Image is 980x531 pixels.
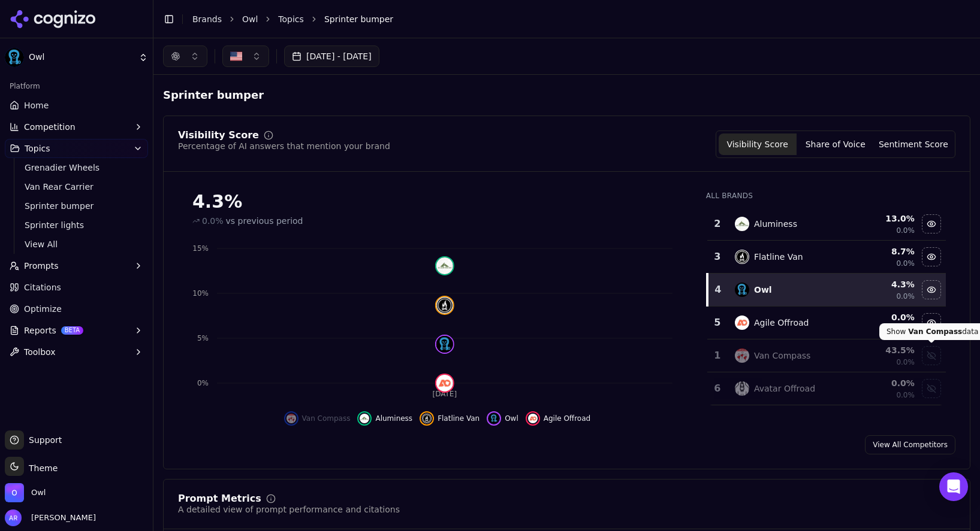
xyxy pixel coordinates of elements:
[24,346,56,358] span: Toolbox
[438,414,480,423] span: Flatline Van
[854,377,915,389] div: 0.0 %
[20,217,134,233] a: Sprinter lights
[163,87,264,104] span: Sprinter bumper
[922,280,941,299] button: Hide owl data
[5,342,148,362] button: Toolbox
[754,350,810,362] div: Van Compass
[922,346,941,365] button: Show van compass data
[278,13,304,25] a: Topics
[24,463,58,473] span: Theme
[5,139,148,158] button: Topics
[436,336,453,353] img: owl
[360,414,369,423] img: aluminess
[436,375,453,392] img: agile offroad
[26,512,96,523] span: [PERSON_NAME]
[20,198,134,214] a: Sprinter bumper
[202,215,224,227] span: 0.0%
[505,414,518,423] span: Owl
[735,217,749,231] img: aluminess
[24,121,76,133] span: Competition
[25,181,129,193] span: Van Rear Carrier
[713,283,723,297] div: 4
[712,315,723,330] div: 5
[707,307,946,339] tr: 5agile offroadAgile Offroad0.0%0.0%Hide agile offroad data
[712,348,723,363] div: 1
[25,238,129,250] span: View All
[24,260,59,272] span: Prompts
[707,274,946,307] tr: 4owlOwl4.3%0.0%Hide owl data
[896,292,915,301] span: 0.0%
[5,96,148,115] a: Home
[5,483,46,502] button: Open organization switcher
[357,411,412,426] button: Hide aluminess data
[754,251,803,263] div: Flatline Van
[5,509,96,526] button: Open user button
[5,321,148,340] button: ReportsBETA
[284,45,379,67] button: [DATE] - [DATE]
[436,257,453,274] img: aluminess
[735,283,749,297] img: owl
[735,381,749,396] img: avatar offroad
[854,213,915,224] div: 13.0 %
[192,13,946,25] nav: breadcrumb
[24,99,49,111] span: Home
[854,311,915,323] div: 0.0 %
[719,133,797,155] button: Visibility Score
[754,284,772,296] div: Owl
[24,281,61,293] span: Citations
[544,414,590,423] span: Agile Offroad
[939,472,968,501] div: Open Intercom Messenger
[896,357,915,367] span: 0.0%
[707,208,946,241] tr: 2aluminessAluminess13.0%0.0%Hide aluminess data
[754,317,809,329] div: Agile Offroad
[20,178,134,195] a: Van Rear Carrier
[178,494,261,503] div: Prompt Metrics
[712,250,723,264] div: 3
[735,348,749,363] img: van compass
[875,133,952,155] button: Sentiment Score
[20,236,134,253] a: View All
[436,297,453,314] img: flatline van
[163,84,285,106] span: Sprinter bumper
[922,379,941,398] button: Show avatar offroad data
[242,13,258,25] a: Owl
[29,52,134,63] span: Owl
[375,414,412,423] span: Aluminess
[302,414,351,423] span: Van Compass
[707,372,946,405] tr: 6avatar offroadAvatar Offroad0.0%0.0%Show avatar offroad data
[865,435,955,454] a: View All Competitors
[528,414,538,423] img: agile offroad
[854,278,915,290] div: 4.3 %
[24,434,62,446] span: Support
[5,77,148,96] div: Platform
[287,414,296,423] img: van compass
[197,334,209,342] tspan: 5%
[922,214,941,233] button: Hide aluminess data
[707,339,946,372] tr: 1van compassVan Compass43.5%0.0%Show van compass data
[433,390,457,398] tspan: [DATE]
[526,411,590,426] button: Hide agile offroad data
[706,191,946,201] div: All Brands
[284,411,351,426] button: Show van compass data
[5,299,148,318] a: Optimize
[854,245,915,257] div: 8.7 %
[192,14,222,24] a: Brands
[24,303,62,315] span: Optimize
[908,327,962,336] span: Van Compass
[31,487,46,498] span: Owl
[5,48,24,67] img: Owl
[922,247,941,266] button: Hide flatline van data
[896,226,915,235] span: 0.0%
[896,390,915,400] span: 0.0%
[20,159,134,176] a: Grenadier Wheels
[706,208,946,405] div: Data table
[922,313,941,332] button: Hide agile offroad data
[226,215,303,227] span: vs previous period
[192,191,682,213] div: 4.3%
[25,219,129,231] span: Sprinter lights
[178,503,400,515] div: A detailed view of prompt performance and citations
[61,326,83,335] span: BETA
[192,244,209,253] tspan: 15%
[797,133,875,155] button: Share of Voice
[178,131,259,140] div: Visibility Score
